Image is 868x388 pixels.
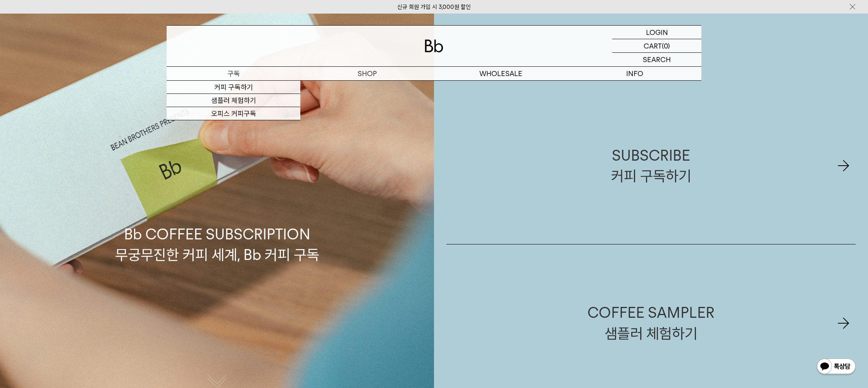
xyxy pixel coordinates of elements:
[644,39,662,52] p: CART
[611,145,691,186] div: SUBSCRIBE 커피 구독하기
[167,67,300,80] a: 구독
[612,26,701,39] a: LOGIN
[568,67,701,80] p: INFO
[446,87,856,244] a: SUBSCRIBE커피 구독하기
[612,39,701,53] a: CART (0)
[646,26,668,39] p: LOGIN
[167,94,300,107] a: 샘플러 체험하기
[643,53,671,66] p: SEARCH
[434,67,568,80] p: WHOLESALE
[397,3,471,10] a: 신규 회원 가입 시 3,000원 할인
[167,81,300,94] a: 커피 구독하기
[300,67,434,80] a: SHOP
[425,40,443,52] img: 로고
[167,107,300,120] a: 오피스 커피구독
[115,150,319,265] p: Bb COFFEE SUBSCRIPTION 무궁무진한 커피 세계, Bb 커피 구독
[587,302,715,343] div: COFFEE SAMPLER 샘플러 체험하기
[662,39,670,52] p: (0)
[816,358,856,376] img: 카카오톡 채널 1:1 채팅 버튼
